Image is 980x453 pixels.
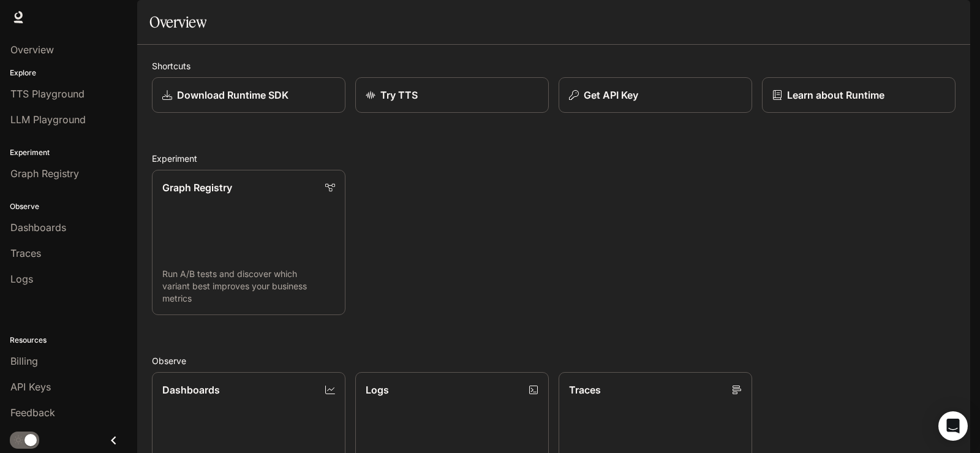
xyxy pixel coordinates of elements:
[152,354,956,367] h2: Observe
[559,77,752,113] button: Get API Key
[149,10,206,34] h1: Overview
[938,411,968,441] div: Open Intercom Messenger
[177,88,288,102] p: Download Runtime SDK
[762,77,956,113] a: Learn about Runtime
[152,59,956,72] h2: Shortcuts
[787,88,884,102] p: Learn about Runtime
[162,383,220,397] p: Dashboards
[380,88,418,102] p: Try TTS
[162,268,335,305] p: Run A/B tests and discover which variant best improves your business metrics
[152,77,345,113] a: Download Runtime SDK
[569,383,601,397] p: Traces
[162,180,232,195] p: Graph Registry
[152,170,345,315] a: Graph RegistryRun A/B tests and discover which variant best improves your business metrics
[152,152,956,165] h2: Experiment
[584,88,638,102] p: Get API Key
[366,383,389,397] p: Logs
[355,77,549,113] a: Try TTS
